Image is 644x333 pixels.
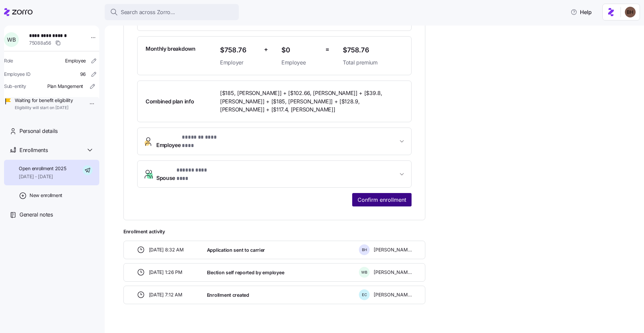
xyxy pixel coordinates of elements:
[15,97,73,104] span: Waiting for benefit eligibility
[220,89,390,114] span: [$185, [PERSON_NAME]] + [$102.66, [PERSON_NAME]] + [$39.8, [PERSON_NAME]] + [$185, [PERSON_NAME]]...
[4,71,31,78] span: Employee ID
[149,291,182,298] span: [DATE] 7:12 AM
[4,57,13,64] span: Role
[105,4,239,20] button: Search across Zorro...
[80,71,86,78] span: 96
[19,127,58,135] span: Personal details
[156,133,227,149] span: Employee
[29,40,51,46] span: 75088a56
[571,8,592,16] span: Help
[4,83,26,90] span: Sub-entity
[374,269,412,276] span: [PERSON_NAME]
[149,246,184,253] span: [DATE] 8:32 AM
[121,8,175,16] span: Search across Zorro...
[374,246,412,253] span: [PERSON_NAME]
[264,45,268,54] span: +
[207,269,284,276] span: Election self reported by employee
[374,291,412,298] span: [PERSON_NAME]
[123,228,425,235] span: Enrollment activity
[65,57,86,64] span: Employee
[343,45,403,56] span: $758.76
[146,45,196,53] span: Monthly breakdown
[19,165,66,172] span: Open enrollment 2025
[281,45,320,56] span: $0
[325,45,329,54] span: =
[19,146,48,154] span: Enrollments
[358,196,406,204] span: Confirm enrollment
[207,292,249,298] span: Enrollment created
[149,269,182,276] span: [DATE] 1:26 PM
[146,97,194,106] span: Combined plan info
[47,83,83,90] span: Plan Mangement
[343,58,403,67] span: Total premium
[362,293,367,297] span: E C
[352,193,412,206] button: Confirm enrollment
[30,192,62,199] span: New enrollment
[361,271,367,274] span: W B
[565,5,597,19] button: Help
[207,247,265,253] span: Application sent to carrier
[19,173,66,180] span: [DATE] - [DATE]
[220,45,259,56] span: $758.76
[220,58,259,67] span: Employer
[156,166,219,182] span: Spouse
[625,7,636,17] img: c3c218ad70e66eeb89914ccc98a2927c
[281,58,320,67] span: Employee
[362,248,367,252] span: B H
[19,210,53,219] span: General notes
[15,105,73,111] span: Eligibility will start on [DATE]
[7,37,15,42] span: W B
